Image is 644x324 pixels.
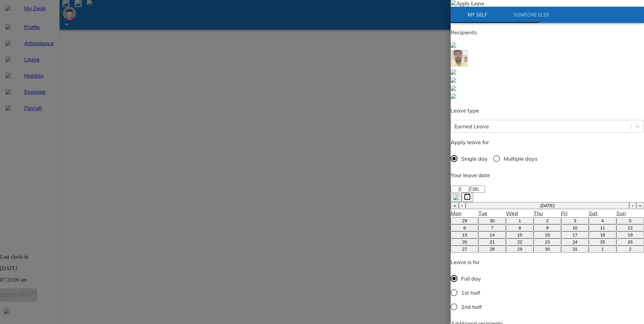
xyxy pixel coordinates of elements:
input: -- [461,186,469,193]
img: 90d1f175-eb9f-4fb6-97a3-73937a860b2a.jpg [451,50,468,67]
abbr: October 8, 2025 [519,225,521,230]
abbr: October 20, 2025 [462,239,467,245]
span: Full day [461,274,481,283]
abbr: Tuesday [478,210,487,217]
abbr: Friday [561,210,568,217]
abbr: October 19, 2025 [628,232,633,237]
button: October 11, 2025 [589,224,616,231]
span: Someone Else [509,11,554,19]
button: September 29, 2025 [451,217,478,224]
button: October 24, 2025 [561,238,589,246]
abbr: September 29, 2025 [462,218,467,223]
abbr: October 9, 2025 [546,225,548,230]
span: / [459,185,461,192]
abbr: October 12, 2025 [628,225,633,230]
button: October 9, 2025 [534,224,561,231]
button: October 27, 2025 [451,246,478,253]
img: defaultEmp.0e2b4d71.svg [451,77,456,83]
abbr: October 3, 2025 [574,218,576,223]
button: October 10, 2025 [561,224,589,231]
button: September 30, 2025 [478,217,506,224]
button: October 4, 2025 [589,217,616,224]
span: Single day [461,155,488,163]
button: October 6, 2025 [451,224,478,231]
a: Loraine Rosa [451,85,644,93]
span: Apply Leave [456,1,484,6]
button: October 26, 2025 [616,238,644,246]
abbr: October 23, 2025 [545,239,550,245]
abbr: October 2, 2025 [546,218,548,223]
abbr: October 21, 2025 [490,239,495,245]
button: › [629,202,636,209]
button: [DATE] [465,202,629,209]
span: Apply leave for [451,139,489,145]
a: ASHISH JHA [451,69,644,77]
abbr: October 7, 2025 [491,225,493,230]
abbr: Wednesday [506,210,518,217]
button: October 12, 2025 [616,224,644,231]
button: October 21, 2025 [478,238,506,246]
button: October 22, 2025 [506,238,534,246]
span: Multiple days [504,155,538,163]
span: My Self [455,11,501,19]
button: October 14, 2025 [478,231,506,238]
p: Leave is for [451,258,487,266]
button: October 7, 2025 [478,224,506,231]
span: 1st half [461,289,480,297]
abbr: October 26, 2025 [628,239,633,245]
abbr: October 16, 2025 [545,232,550,237]
abbr: October 22, 2025 [517,239,522,245]
abbr: October 15, 2025 [517,232,522,237]
abbr: October 13, 2025 [462,232,467,237]
abbr: October 5, 2025 [629,218,631,223]
span: 2nd half [461,303,482,311]
abbr: October 4, 2025 [601,218,604,223]
div: Earned Leave [454,122,489,130]
button: October 25, 2025 [589,238,616,246]
abbr: October 25, 2025 [600,239,605,245]
div: Gender [451,271,487,314]
abbr: October 31, 2025 [573,247,578,252]
abbr: Saturday [589,210,598,217]
button: October 31, 2025 [561,246,589,253]
button: October 5, 2025 [616,217,644,224]
abbr: October 30, 2025 [545,247,550,252]
input: -- [451,186,459,193]
img: defaultEmp.0e2b4d71.svg [451,94,456,99]
img: defaultEmp.0e2b4d71.svg [451,69,456,75]
span: Your leave date [451,172,490,179]
a: Subhdra Yadav [451,42,644,50]
img: clearIcon.00697547.svg [453,195,459,200]
img: defaultEmp.0e2b4d71.svg [451,42,456,48]
div: daytype [451,152,644,166]
a: Soumendra Mahapatra [451,93,644,101]
span: Recipients [451,29,477,36]
button: October 13, 2025 [451,231,478,238]
abbr: October 17, 2025 [573,232,578,237]
abbr: October 1, 2025 [519,218,521,223]
button: October 3, 2025 [561,217,589,224]
img: defaultEmp.0e2b4d71.svg [451,86,456,91]
button: « [451,202,458,209]
button: October 8, 2025 [506,224,534,231]
abbr: October 10, 2025 [573,225,578,230]
input: ---- [471,186,485,193]
button: November 2, 2025 [616,246,644,253]
button: October 23, 2025 [534,238,561,246]
abbr: October 6, 2025 [463,225,466,230]
button: October 29, 2025 [506,246,534,253]
button: October 30, 2025 [534,246,561,253]
abbr: Thursday [534,210,543,217]
abbr: October 18, 2025 [600,232,605,237]
button: October 2, 2025 [534,217,561,224]
button: October 1, 2025 [506,217,534,224]
abbr: October 11, 2025 [600,225,605,230]
button: October 28, 2025 [478,246,506,253]
button: October 15, 2025 [506,231,534,238]
button: October 20, 2025 [451,238,478,246]
p: Leave type [451,106,644,115]
a: sumHR admin [451,77,644,85]
button: October 18, 2025 [589,231,616,238]
abbr: September 30, 2025 [490,218,495,223]
button: October 19, 2025 [616,231,644,238]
